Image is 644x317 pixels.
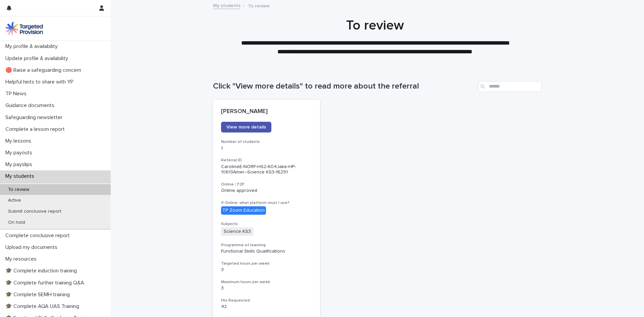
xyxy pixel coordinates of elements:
[3,161,38,168] p: My payslips
[213,1,240,9] a: My students
[3,55,73,62] p: Update profile & availability
[221,206,266,215] div: TP Zoom Education
[211,17,539,34] h1: To review
[3,150,38,156] p: My payouts
[3,268,82,274] p: 🎓 Complete induction training
[221,285,312,291] p: 3
[221,146,312,151] p: 1
[3,303,85,310] p: 🎓 Complete AQA UAS Training
[3,102,60,109] p: Guidance documents
[221,227,254,236] span: Science KS3
[221,200,312,206] h3: If Online, what platform must I use?
[221,298,312,303] h3: Hrs Requested
[226,125,266,129] span: View more details
[3,198,26,203] p: Active
[3,126,70,133] p: Complete a lesson report
[248,2,270,9] p: To review
[221,267,312,273] p: 3
[221,243,312,248] h3: Programme of learning
[3,91,32,97] p: TP News
[213,82,475,91] h1: Click "View more details" to read more about the referral
[3,256,42,262] p: My resources
[221,261,312,266] h3: Targeted hours per week
[3,187,35,193] p: To review
[221,122,271,133] a: View more details
[3,220,31,225] p: On hold
[221,249,312,254] p: Functional Skills Qualifications
[3,232,75,239] p: Complete conclusive report
[3,114,68,121] p: Safeguarding newsletter
[3,138,37,144] p: My lessons
[3,209,67,214] p: Submit conclusive report
[3,292,75,298] p: 🎓 Complete SEMH training
[221,164,312,175] p: CarolineE-NORF-HS2-604Jake-HP-10613Amer--Science KS3-16291
[221,108,312,115] p: [PERSON_NAME]
[3,79,79,85] p: Helpful hints to share with YP
[221,158,312,163] h3: Referral ID
[221,188,312,194] p: Online approved
[3,67,87,73] p: 🔴 Raise a safeguarding concern
[221,304,312,310] p: 42
[3,244,63,251] p: Upload my documents
[3,43,63,50] p: My profile & availability
[221,182,312,187] h3: Online / F2F
[221,139,312,145] h3: Number of students
[221,279,312,285] h3: Maximum hours per week
[478,81,542,92] input: Search
[5,22,43,35] img: M5nRWzHhSzIhMunXDL62
[3,173,40,179] p: My students
[3,280,90,286] p: 🎓 Complete further training Q&A
[221,221,312,227] h3: Subjects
